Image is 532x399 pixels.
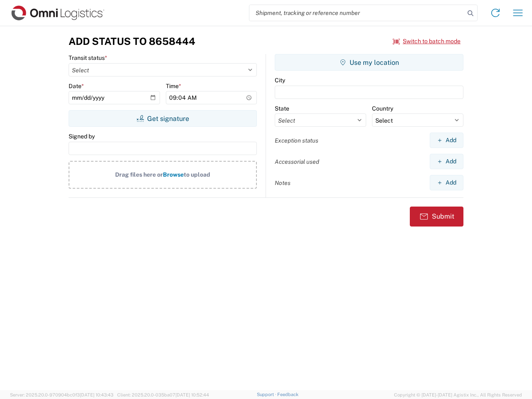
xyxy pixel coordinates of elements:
[69,133,95,140] label: Signed by
[80,392,113,397] span: [DATE] 10:43:43
[430,154,463,169] button: Add
[275,54,463,71] button: Use my location
[163,171,184,178] span: Browse
[166,82,181,90] label: Time
[117,392,209,397] span: Client: 2025.20.0-035ba07
[275,105,289,112] label: State
[393,34,461,48] button: Switch to batch mode
[175,392,209,397] span: [DATE] 10:52:44
[430,133,463,148] button: Add
[249,5,465,21] input: Shipment, tracking or reference number
[275,158,319,165] label: Accessorial used
[275,76,285,84] label: City
[394,391,522,399] span: Copyright © [DATE]-[DATE] Agistix Inc., All Rights Reserved
[69,82,84,90] label: Date
[69,110,257,127] button: Get signature
[372,105,393,112] label: Country
[410,207,463,227] button: Submit
[69,54,107,62] label: Transit status
[184,171,210,178] span: to upload
[275,179,291,187] label: Notes
[69,35,195,47] h3: Add Status to 8658444
[277,392,298,397] a: Feedback
[430,175,463,190] button: Add
[275,137,318,144] label: Exception status
[115,171,163,178] span: Drag files here or
[257,392,278,397] a: Support
[10,392,113,397] span: Server: 2025.20.0-970904bc0f3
